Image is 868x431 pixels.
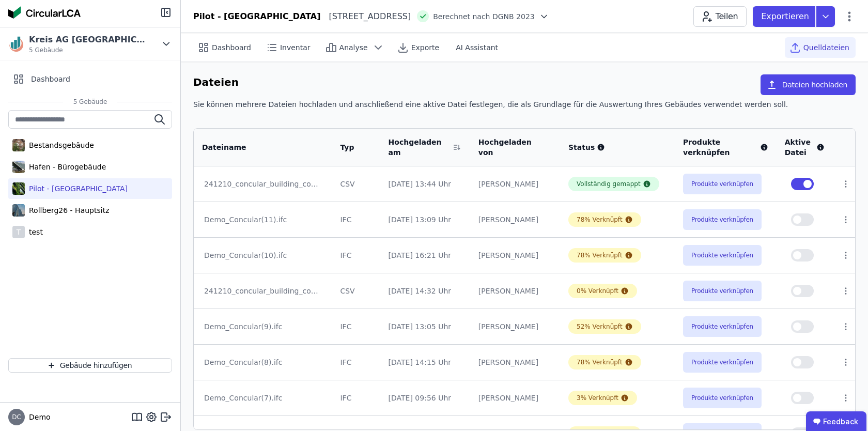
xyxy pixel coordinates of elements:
div: Hochgeladen am [389,137,450,158]
div: 78% Verknüpft [577,358,623,366]
img: Pilot - Green Building [12,180,25,197]
div: Hochgeladen von [478,137,539,158]
div: test [25,227,43,237]
div: [DATE] 13:05 Uhr [389,321,462,332]
div: 241210_concular_building_components_template_filled (3).xlsx [204,286,321,296]
img: Rollberg26 - Hauptsitz [12,202,25,219]
div: Pilot - [GEOGRAPHIC_DATA] [193,10,321,23]
button: Produkte verknüpfen [683,174,762,194]
div: Demo_Concular(7).ifc [204,393,321,403]
span: DC [12,414,21,420]
div: CSV [340,179,371,189]
div: IFC [340,321,371,332]
span: Exporte [411,42,439,53]
span: 5 Gebäude [63,98,118,106]
div: CSV [340,286,371,296]
div: [DATE] 14:15 Uhr [389,357,462,367]
h6: Dateien [193,74,239,91]
div: Sie können mehrere Dateien hochladen und anschließend eine aktive Datei festlegen, die als Grundl... [193,99,856,118]
div: [PERSON_NAME] [478,357,552,367]
button: Dateien hochladen [761,74,856,95]
img: Kreis AG Germany [8,36,25,52]
p: Exportieren [761,10,811,23]
div: IFC [340,250,371,260]
span: Quelldateien [803,42,849,53]
div: IFC [340,357,371,367]
span: Berechnet nach DGNB 2023 [433,11,535,22]
div: [PERSON_NAME] [478,179,552,189]
div: Status [568,142,667,152]
div: Bestandsgebäude [25,140,94,150]
button: Teilen [693,6,747,27]
span: AI Assistant [456,42,498,53]
button: Produkte verknüpfen [683,352,762,373]
span: Dashboard [31,74,70,84]
div: 241210_concular_building_components_template_filled_3.xlsx [204,179,321,189]
div: Demo_Concular(10).ifc [204,250,321,260]
span: Demo [25,412,51,422]
div: Rollberg26 - Hauptsitz [25,205,109,215]
img: Concular [8,6,81,19]
button: Produkte verknüpfen [683,388,762,408]
div: [PERSON_NAME] [478,393,552,403]
div: [DATE] 13:44 Uhr [389,179,462,189]
div: 78% Verknüpft [577,251,623,259]
div: [DATE] 14:32 Uhr [389,286,462,296]
div: Produkte verknüpfen [683,137,768,158]
div: Typ [340,142,359,152]
button: Produkte verknüpfen [683,281,762,301]
button: Produkte verknüpfen [683,209,762,230]
div: T [12,226,25,238]
button: Produkte verknüpfen [683,245,762,266]
div: 78% Verknüpft [577,215,623,224]
div: [PERSON_NAME] [478,214,552,225]
div: [DATE] 16:21 Uhr [389,250,462,260]
img: Hafen - Bürogebäude [12,159,25,175]
button: Gebäude hinzufügen [8,358,172,373]
div: Vollständig gemappt [577,180,641,188]
span: Analyse [339,42,368,53]
span: 5 Gebäude [29,46,148,54]
div: Hafen - Bürogebäude [25,162,106,172]
span: Dashboard [212,42,251,53]
div: [PERSON_NAME] [478,286,552,296]
div: [STREET_ADDRESS] [321,10,411,23]
div: IFC [340,393,371,403]
div: [PERSON_NAME] [478,250,552,260]
div: IFC [340,214,371,225]
img: Bestandsgebäude [12,137,25,153]
div: 52% Verknüpft [577,322,623,331]
span: Inventar [280,42,311,53]
div: [DATE] 13:09 Uhr [389,214,462,225]
div: Dateiname [202,142,311,152]
div: Demo_Concular(9).ifc [204,321,321,332]
div: Aktive Datei [785,137,825,158]
div: 0% Verknüpft [577,287,618,295]
div: Demo_Concular(8).ifc [204,357,321,367]
div: [DATE] 09:56 Uhr [389,393,462,403]
div: [PERSON_NAME] [478,321,552,332]
div: 3% Verknüpft [577,394,618,402]
div: Demo_Concular(11).ifc [204,214,321,225]
button: Produkte verknüpfen [683,316,762,337]
div: Pilot - [GEOGRAPHIC_DATA] [25,183,128,194]
div: Kreis AG [GEOGRAPHIC_DATA] [29,34,148,46]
